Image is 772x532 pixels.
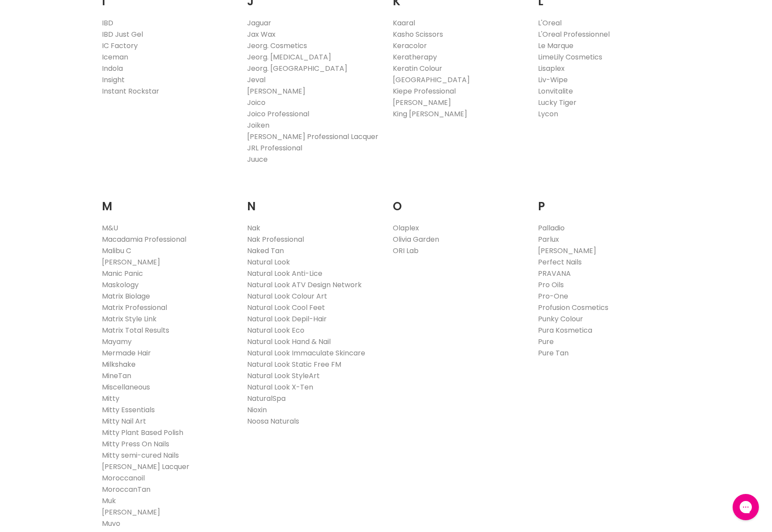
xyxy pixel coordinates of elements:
[393,186,525,216] h2: O
[247,132,378,142] a: [PERSON_NAME] Professional Lacquer
[247,223,260,233] a: Nak
[102,246,131,256] a: Malibu C
[393,97,451,108] a: [PERSON_NAME]
[247,382,313,392] a: Natural Look X-Ten
[728,491,763,523] iframe: Gorgias live chat messenger
[247,337,331,347] a: Natural Look Hand & Nail
[538,291,568,301] a: Pro-One
[393,52,437,62] a: Keratherapy
[393,109,467,119] a: King [PERSON_NAME]
[247,416,299,426] a: Noosa Naturals
[538,52,602,62] a: LimeLily Cosmetics
[538,268,571,278] a: PRAVANA
[247,109,309,119] a: Joico Professional
[247,268,322,278] a: Natural Look Anti-Lice
[102,450,179,460] a: Mitty semi-cured Nails
[538,280,564,290] a: Pro Oils
[247,41,307,51] a: Jeorg. Cosmetics
[538,97,576,108] a: Lucky Tiger
[102,439,169,449] a: Mitty Press On Nails
[102,462,189,472] a: [PERSON_NAME] Lacquer
[102,371,131,381] a: MineTan
[247,143,302,153] a: JRL Professional
[247,359,341,369] a: Natural Look Static Free FM
[102,18,113,28] a: IBD
[247,348,365,358] a: Natural Look Immaculate Skincare
[102,518,120,529] a: Muvo
[538,314,583,324] a: Punky Colour
[102,186,234,216] h2: M
[102,393,119,403] a: Mitty
[247,52,331,62] a: Jeorg. [MEDICAL_DATA]
[102,473,145,483] a: Moroccanoil
[247,303,325,313] a: Natural Look Cool Feet
[538,257,582,267] a: Perfect Nails
[102,382,150,392] a: Miscellaneous
[538,18,562,28] a: L'Oreal
[247,314,327,324] a: Natural Look Depil-Hair
[247,186,380,216] h2: N
[102,337,132,347] a: Mayamy
[538,75,568,85] a: Liv-Wipe
[538,63,565,73] a: Lisaplex
[538,348,569,358] a: Pure Tan
[102,291,150,301] a: Matrix Biolage
[247,246,284,256] a: Naked Tan
[102,29,143,39] a: IBD Just Gel
[538,337,554,347] a: Pure
[102,314,157,324] a: Matrix Style Link
[538,246,596,256] a: [PERSON_NAME]
[247,291,327,301] a: Natural Look Colour Art
[247,18,271,28] a: Jaguar
[247,97,265,108] a: Joico
[393,75,470,85] a: [GEOGRAPHIC_DATA]
[538,86,573,96] a: Lonvitalite
[247,393,286,403] a: NaturalSpa
[102,234,186,244] a: Macadamia Professional
[102,86,159,96] a: Instant Rockstar
[393,86,456,96] a: Kiepe Professional
[102,405,155,415] a: Mitty Essentials
[102,484,150,494] a: MoroccanTan
[538,186,671,216] h2: P
[393,18,415,28] a: Kaaral
[247,154,268,164] a: Juuce
[538,223,565,233] a: Palladio
[102,507,160,517] a: [PERSON_NAME]
[538,29,610,39] a: L'Oreal Professionnel
[247,234,304,244] a: Nak Professional
[102,75,125,85] a: Insight
[102,303,167,313] a: Matrix Professional
[393,63,442,73] a: Keratin Colour
[247,75,265,85] a: Jeval
[247,63,347,73] a: Jeorg. [GEOGRAPHIC_DATA]
[247,86,305,96] a: [PERSON_NAME]
[538,109,558,119] a: Lycon
[102,428,183,438] a: Mitty Plant Based Polish
[247,257,290,267] a: Natural Look
[393,29,443,39] a: Kasho Scissors
[102,496,116,506] a: Muk
[393,246,419,256] a: ORI Lab
[538,303,608,313] a: Profusion Cosmetics
[102,325,169,335] a: Matrix Total Results
[247,120,269,130] a: Joiken
[247,371,320,381] a: Natural Look StyleArt
[102,416,146,426] a: Mitty Nail Art
[538,234,559,244] a: Parlux
[102,52,128,62] a: Iceman
[247,280,362,290] a: Natural Look ATV Design Network
[393,223,419,233] a: Olaplex
[393,41,427,51] a: Keracolor
[247,405,267,415] a: Nioxin
[247,325,304,335] a: Natural Look Eco
[102,63,123,73] a: Indola
[393,234,439,244] a: Olivia Garden
[102,280,139,290] a: Maskology
[102,359,136,369] a: Milkshake
[538,41,573,51] a: Le Marque
[102,223,118,233] a: M&U
[102,41,138,51] a: IC Factory
[247,29,276,39] a: Jax Wax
